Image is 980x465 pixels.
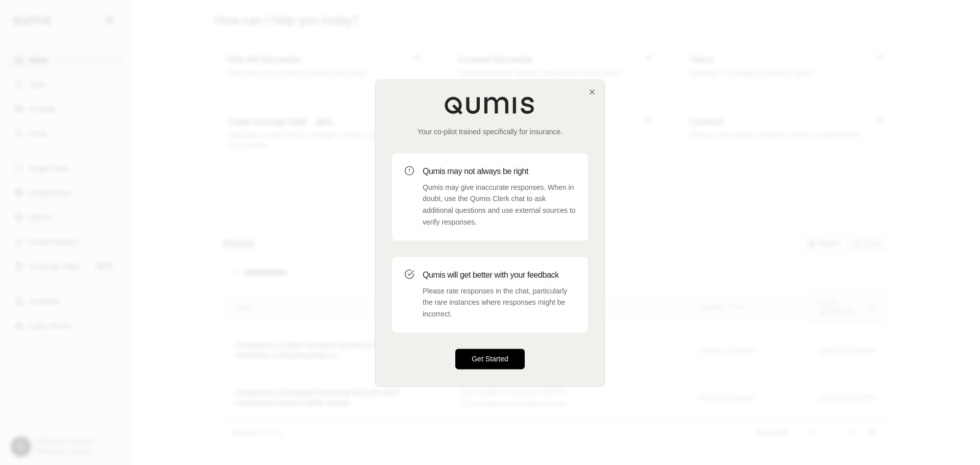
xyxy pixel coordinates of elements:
p: Qumis may give inaccurate responses. When in doubt, use the Qumis Clerk chat to ask additional qu... [423,182,576,228]
h3: Qumis will get better with your feedback [423,269,576,281]
img: Qumis Logo [444,96,536,114]
button: Get Started [455,349,525,369]
h3: Qumis may not always be right [423,165,576,178]
p: Please rate responses in the chat, particularly the rare instances where responses might be incor... [423,285,576,320]
p: Your co-pilot trained specifically for insurance. [392,127,588,137]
